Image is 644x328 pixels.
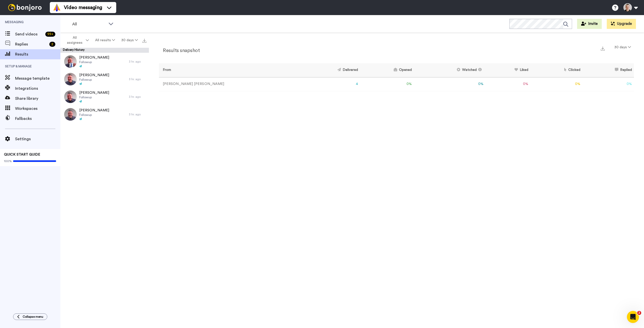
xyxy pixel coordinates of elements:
[611,43,634,52] button: 30 days
[129,95,146,99] div: 3 hr. ago
[530,63,582,77] th: Clicked
[79,113,109,117] span: Followup
[142,39,146,43] img: export.svg
[301,63,360,77] th: Delivered
[79,108,109,113] span: [PERSON_NAME]
[118,36,141,45] button: 30 days
[60,48,149,53] div: Delivery History
[577,19,602,29] button: Invite
[79,78,109,82] span: Followup
[159,63,301,77] th: From
[64,108,77,121] img: 58d388e5-a7d4-4ae2-9a4f-80f4eeb63a24-thumb.jpg
[64,35,85,45] span: All assignees
[599,44,606,52] button: Export a summary of each team member’s results that match this filter now.
[530,77,582,91] td: 0 %
[141,36,148,44] button: Export all results that match these filters now.
[414,63,486,77] th: Watched
[159,48,200,53] h2: Results snapshot
[15,136,60,142] span: Settings
[79,55,109,60] span: [PERSON_NAME]
[64,90,77,103] img: 73c61c3a-7cc2-4f4b-929e-9f098adebb99-thumb.jpg
[360,77,414,91] td: 0 %
[79,73,109,78] span: [PERSON_NAME]
[23,315,43,319] span: Collapse menu
[582,63,634,77] th: Replied
[64,4,102,11] span: Video messaging
[61,33,92,47] button: All assignees
[92,36,118,45] button: All results
[15,41,47,47] span: Replies
[486,77,530,91] td: 0 %
[15,85,60,91] span: Integrations
[13,313,47,320] button: Collapse menu
[15,116,60,122] span: Fallbacks
[53,4,61,12] img: vm-color.svg
[129,112,146,116] div: 3 hr. ago
[60,53,149,70] a: [PERSON_NAME]Followup3 hr. ago
[15,31,43,37] span: Send videos
[60,88,149,106] a: [PERSON_NAME]Followup3 hr. ago
[637,311,641,315] span: 2
[486,63,530,77] th: Liked
[60,106,149,123] a: [PERSON_NAME]Followup3 hr. ago
[4,159,12,163] span: 100%
[582,77,634,91] td: 0 %
[15,75,60,81] span: Message template
[301,77,360,91] td: 4
[15,106,60,112] span: Workspaces
[6,4,44,11] img: bj-logo-header-white.svg
[72,21,106,27] span: All
[15,51,60,57] span: Results
[79,60,109,64] span: Followup
[45,32,55,37] div: 99 +
[64,73,77,85] img: f920207c-817b-4577-8797-f6f74b73fbd7-thumb.jpg
[627,311,639,323] iframe: Intercom live chat
[601,46,605,51] img: export.svg
[360,63,414,77] th: Opened
[414,77,486,91] td: 0 %
[159,77,301,91] td: [PERSON_NAME] [PERSON_NAME]
[79,95,109,99] span: Followup
[129,77,146,81] div: 3 hr. ago
[64,55,77,68] img: 6344eb66-d0d7-4a8a-8154-0916758f4a12-thumb.jpg
[607,19,636,29] button: Upgrade
[129,60,146,64] div: 3 hr. ago
[15,96,60,102] span: Share library
[4,153,40,156] span: QUICK START GUIDE
[79,90,109,95] span: [PERSON_NAME]
[49,42,55,47] div: 2
[60,70,149,88] a: [PERSON_NAME]Followup3 hr. ago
